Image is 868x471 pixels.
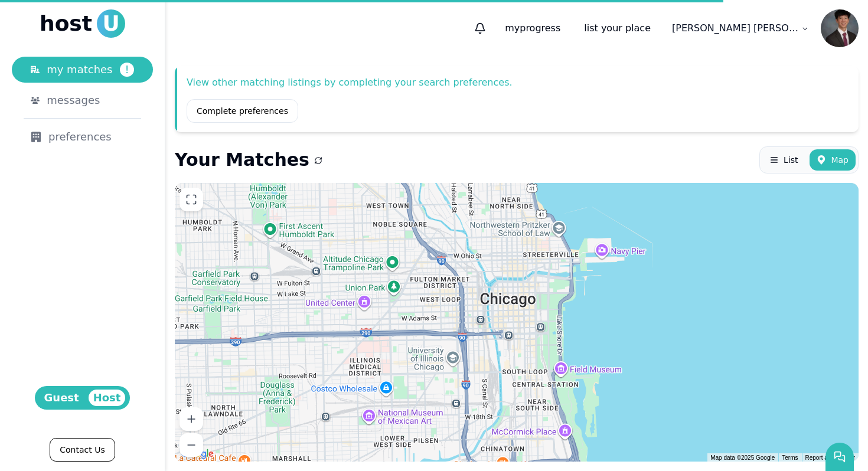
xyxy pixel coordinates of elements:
[665,17,816,40] a: [PERSON_NAME] [PERSON_NAME]
[180,433,203,457] button: Zoom out
[175,149,309,171] h1: Your Matches
[710,454,775,461] span: Map data ©2025 Google
[40,390,84,406] span: Guest
[810,149,856,171] button: Map
[50,438,115,462] a: Contact Us
[784,154,798,166] span: List
[505,22,520,34] span: my
[575,17,660,40] a: list your place
[40,12,92,35] span: host
[178,446,217,462] a: Open this area in Google Maps (opens a new window)
[120,63,134,77] span: !
[831,154,849,166] span: Map
[12,87,153,113] a: messages
[12,124,153,150] a: preferences
[89,390,126,406] span: Host
[762,149,805,171] button: List
[805,454,855,461] a: Report a map error
[180,407,203,431] button: Zoom in
[187,76,849,90] p: View other matching listings by completing your search preferences.
[12,57,153,83] a: my matches!
[187,99,298,123] a: Complete preferences
[47,61,112,78] span: my matches
[178,446,217,462] img: Google
[31,129,134,145] div: preferences
[821,9,859,47] img: Bennett Messer avatar
[495,17,570,40] p: progress
[40,9,125,38] a: hostU
[180,188,203,211] button: Enter fullscreen
[97,9,125,38] span: U
[47,92,100,109] span: messages
[672,21,799,35] p: [PERSON_NAME] [PERSON_NAME]
[782,454,798,461] a: Terms (opens in new tab)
